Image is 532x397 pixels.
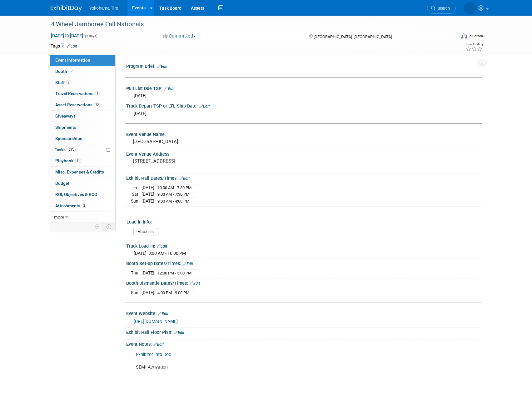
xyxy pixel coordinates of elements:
[314,34,392,39] span: [GEOGRAPHIC_DATA], [GEOGRAPHIC_DATA]
[126,279,482,287] div: Booth Dismantle Dates/Times:
[157,244,167,249] a: Edit
[67,147,76,152] span: 25%
[50,77,115,88] a: Staff2
[55,102,100,107] span: Asset Reservations
[89,6,118,11] span: Yokohama Tire
[131,184,142,191] td: Fri.
[133,158,267,164] pre: [STREET_ADDRESS]
[134,111,147,116] span: [DATE]
[131,289,142,296] td: Sun.
[51,33,83,38] span: [DATE] [DATE]
[199,104,210,108] a: Edit
[134,251,186,256] span: [DATE] 8:00 AM - 10:00 PM
[55,203,87,208] span: Attachments
[67,44,77,48] a: Edit
[55,91,100,96] span: Travel Reservations
[82,203,87,208] span: 2
[157,64,167,69] a: Edit
[126,173,482,182] div: Exhibit Hall Dates/Times:
[134,93,147,98] span: [DATE]
[50,178,115,189] a: Budget
[131,137,477,147] div: [GEOGRAPHIC_DATA]
[126,259,482,267] div: Booth Set-up Dates/Times:
[127,217,479,225] div: Load In Info:
[92,223,103,231] td: Personalize Event Tab Strip
[157,192,189,197] span: 9:00 AM - 7:30 PM
[161,33,198,39] button: Committed
[179,176,190,181] a: Edit
[132,349,413,374] div: SEMI Activation
[55,125,76,130] span: Shipments
[55,69,74,74] span: Booth
[126,149,482,157] div: Event Venue Address:
[131,269,142,276] td: Thu.
[174,330,184,335] a: Edit
[126,130,482,138] div: Event Venue Name:
[153,342,164,347] a: Edit
[50,155,115,166] a: Playbook11
[55,192,97,197] span: ROI, Objectives & ROO
[126,84,482,92] div: Pull List Due TSP:
[126,101,482,109] div: Truck Depart TSP or LTL Ship Date:
[50,200,115,211] a: Attachments2
[50,189,115,200] a: ROI, Objectives & ROO
[142,198,154,204] td: [DATE]
[157,185,191,190] span: 10:00 AM - 7:30 PM
[164,87,175,91] a: Edit
[64,33,70,38] span: to
[136,352,171,357] a: Exhibitor Info Doc
[50,122,115,133] a: Shipments
[126,241,482,249] div: Truck Load-In:
[466,43,483,46] div: Event Rating
[142,191,154,198] td: [DATE]
[66,80,71,85] span: 2
[126,309,482,317] div: Event Website:
[50,88,115,99] a: Travel Reservations1
[50,167,115,178] a: Misc. Expenses & Credits
[464,2,476,14] img: GEOFF DUNIVIN
[55,147,76,152] span: Tasks
[131,191,142,198] td: Sat.
[50,144,115,155] a: Tasks25%
[126,328,482,336] div: Exhibit Hall Floor Plan:
[55,58,90,63] span: Event Information
[50,55,115,66] a: Event Information
[49,19,446,30] div: 4 Wheel Jamboree Fall Nationals
[419,33,483,42] div: Event Format
[55,113,76,118] span: Giveaways
[427,3,456,14] a: Search
[94,103,100,107] span: 42
[51,43,77,49] td: Tags
[126,62,482,70] div: Program Brief:
[50,111,115,122] a: Giveaways
[84,34,97,38] span: (3 days)
[158,312,168,316] a: Edit
[131,198,142,204] td: Sun.
[50,99,115,110] a: Asset Reservations42
[183,262,193,266] a: Edit
[70,69,73,73] i: Booth reservation complete
[50,66,115,77] a: Booth
[51,5,82,12] img: ExhibitDay
[102,223,115,231] td: Toggle Event Tabs
[55,169,104,174] span: Misc. Expenses & Credits
[134,319,178,324] a: [URL][DOMAIN_NAME]
[157,199,189,204] span: 9:00 AM - 4:00 PM
[190,281,200,286] a: Edit
[50,212,115,223] a: more
[157,290,189,295] span: 4:00 PM - 9:00 PM
[461,33,467,38] img: Format-Inperson.png
[55,80,71,85] span: Staff
[75,158,81,163] span: 11
[55,181,69,186] span: Budget
[55,158,81,163] span: Playbook
[157,271,191,275] span: 12:00 PM - 5:00 PM
[126,339,482,348] div: Event Notes:
[55,136,82,141] span: Sponsorships
[142,269,154,276] td: [DATE]
[54,214,64,219] span: more
[142,289,154,296] td: [DATE]
[468,34,483,38] div: In-Person
[95,91,100,96] span: 1
[142,184,154,191] td: [DATE]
